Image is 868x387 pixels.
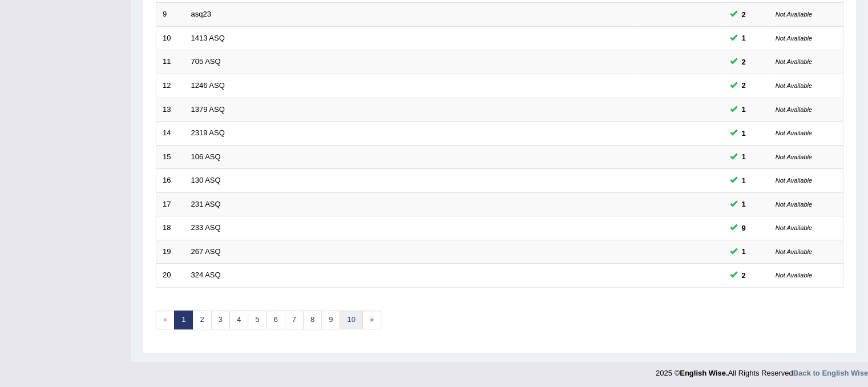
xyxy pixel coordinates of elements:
a: 1 [174,311,193,329]
a: 130 ASQ [191,176,221,184]
span: You can still take this question [737,151,750,163]
a: 106 ASQ [191,152,221,161]
small: Not Available [776,130,812,136]
a: » [362,311,381,329]
span: You can still take this question [737,103,750,115]
a: 267 ASQ [191,247,221,256]
a: 3 [211,311,230,329]
a: 233 ASQ [191,223,221,232]
span: You can still take this question [737,269,750,281]
span: You can still take this question [737,9,750,21]
small: Not Available [776,58,812,65]
a: 324 ASQ [191,271,221,279]
a: Back to English Wise [793,369,868,377]
a: 1379 ASQ [191,105,225,114]
span: You can still take this question [737,79,750,91]
small: Not Available [776,224,812,231]
a: asq23 [191,10,211,18]
td: 13 [156,98,185,122]
a: 2 [192,311,211,329]
td: 18 [156,216,185,240]
a: 10 [340,311,362,329]
td: 20 [156,264,185,288]
span: You can still take this question [737,222,750,234]
a: 231 ASQ [191,200,221,208]
small: Not Available [776,154,812,160]
a: 9 [321,311,340,329]
td: 10 [156,26,185,50]
a: 1246 ASQ [191,81,225,90]
span: You can still take this question [737,32,750,44]
span: You can still take this question [737,56,750,68]
small: Not Available [776,177,812,184]
a: 6 [266,311,285,329]
strong: English Wise. [680,369,728,377]
td: 9 [156,3,185,27]
a: 705 ASQ [191,57,221,66]
small: Not Available [776,106,812,113]
span: You can still take this question [737,198,750,210]
td: 11 [156,50,185,74]
a: 2319 ASQ [191,128,225,137]
a: 4 [229,311,248,329]
td: 14 [156,122,185,146]
td: 12 [156,74,185,98]
td: 16 [156,169,185,193]
small: Not Available [776,272,812,279]
a: 1413 ASQ [191,34,225,42]
td: 19 [156,240,185,264]
td: 15 [156,145,185,169]
span: You can still take this question [737,127,750,139]
small: Not Available [776,248,812,255]
span: You can still take this question [737,245,750,257]
td: 17 [156,192,185,216]
a: 7 [285,311,304,329]
span: You can still take this question [737,175,750,187]
span: « [156,311,175,329]
small: Not Available [776,35,812,42]
small: Not Available [776,82,812,89]
small: Not Available [776,201,812,208]
small: Not Available [776,11,812,18]
a: 8 [303,311,322,329]
div: 2025 © All Rights Reserved [656,362,868,378]
a: 5 [248,311,267,329]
